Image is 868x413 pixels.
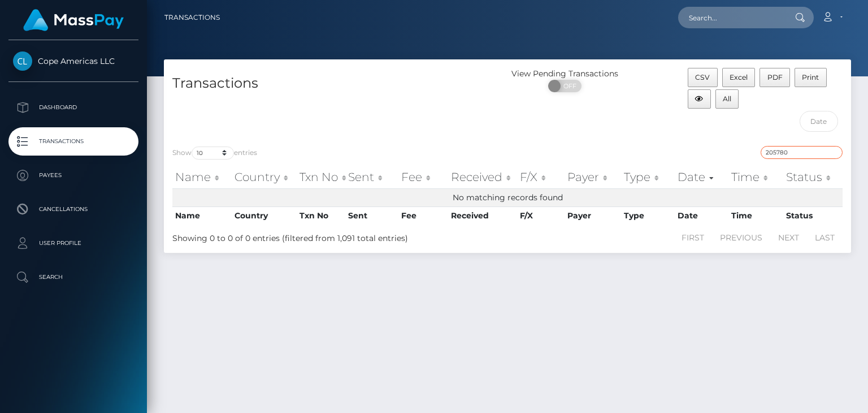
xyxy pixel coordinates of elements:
[783,166,843,188] th: Status: activate to sort column ascending
[565,206,621,225] th: Payer
[802,73,819,81] span: Print
[759,68,790,87] button: PDF
[172,147,257,160] label: Show entries
[13,235,134,252] p: User Profile
[554,80,583,92] span: OFF
[8,229,138,257] a: User Profile
[715,89,739,109] button: All
[192,147,234,160] select: Showentries
[23,9,124,31] img: MassPay Logo
[621,206,674,225] th: Type
[164,6,220,29] a: Transactions
[565,166,621,188] th: Payer: activate to sort column ascending
[517,166,565,188] th: F/X: activate to sort column ascending
[232,206,297,225] th: Country
[13,201,134,218] p: Cancellations
[517,206,565,225] th: F/X
[13,167,134,184] p: Payees
[507,68,622,80] div: View Pending Transactions
[723,94,731,103] span: All
[8,93,138,122] a: Dashboard
[297,206,345,225] th: Txn No
[448,166,517,188] th: Received: activate to sort column ascending
[232,166,297,188] th: Country: activate to sort column ascending
[767,73,783,81] span: PDF
[345,206,398,225] th: Sent
[728,206,783,225] th: Time
[8,161,138,190] a: Payees
[13,51,32,71] img: Cope Americas LLC
[398,166,448,188] th: Fee: activate to sort column ascending
[795,68,827,87] button: Print
[13,133,134,150] p: Transactions
[675,166,729,188] th: Date: activate to sort column ascending
[800,111,839,132] input: Date filter
[172,228,442,244] div: Showing 0 to 0 of 0 entries (filtered from 1,091 total entries)
[448,206,517,225] th: Received
[398,206,448,225] th: Fee
[8,195,138,223] a: Cancellations
[695,73,710,81] span: CSV
[688,89,711,109] button: Column visibility
[722,68,756,87] button: Excel
[675,206,729,225] th: Date
[13,99,134,116] p: Dashboard
[678,7,784,28] input: Search...
[688,68,718,87] button: CSV
[13,269,134,286] p: Search
[783,206,843,225] th: Status
[8,263,138,291] a: Search
[8,127,138,156] a: Transactions
[172,166,232,188] th: Name: activate to sort column ascending
[172,74,499,93] h4: Transactions
[172,206,232,225] th: Name
[8,56,138,66] span: Cope Americas LLC
[621,166,674,188] th: Type: activate to sort column ascending
[345,166,398,188] th: Sent: activate to sort column ascending
[728,166,783,188] th: Time: activate to sort column ascending
[761,146,843,159] input: Search transactions
[730,73,748,81] span: Excel
[297,166,345,188] th: Txn No: activate to sort column ascending
[172,188,843,206] td: No matching records found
